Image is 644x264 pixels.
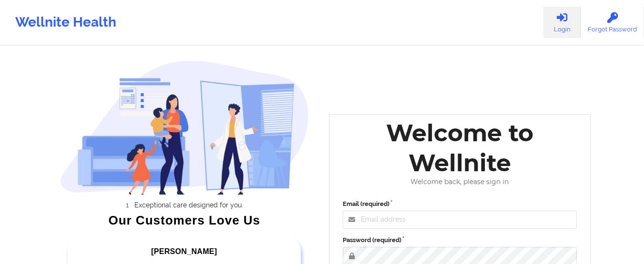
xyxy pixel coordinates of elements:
div: Welcome to Wellnite [336,118,584,178]
label: Password (required) [343,235,577,245]
a: Forgot Password [581,7,644,38]
img: wellnite-auth-hero_200.c722682e.png [60,60,309,195]
input: Email address [343,211,577,229]
a: Login [543,7,581,38]
li: Exceptional care designed for you. [69,201,309,209]
div: Our Customers Love Us [60,215,309,225]
span: [PERSON_NAME] [151,247,217,255]
div: Welcome back, please sign in [336,178,584,186]
label: Email (required) [343,199,577,209]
